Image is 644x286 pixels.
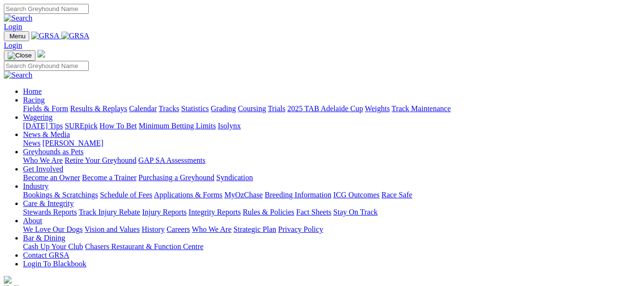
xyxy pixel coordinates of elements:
[23,217,42,225] a: About
[23,122,63,130] a: [DATE] Tips
[181,104,209,113] a: Statistics
[224,191,263,199] a: MyOzChase
[234,225,276,233] a: Strategic Plan
[4,23,22,31] a: Login
[10,33,25,40] span: Menu
[23,208,77,216] a: Stewards Reports
[268,104,285,113] a: Trials
[365,104,390,113] a: Weights
[85,242,203,251] a: Chasers Restaurant & Function Centre
[84,225,140,233] a: Vision and Values
[129,104,157,113] a: Calendar
[4,14,33,23] img: Search
[23,199,74,207] a: Care & Integrity
[23,96,45,104] a: Racing
[61,32,90,40] img: GRSA
[154,191,222,199] a: Applications & Forms
[265,191,331,199] a: Breeding Information
[4,61,89,71] input: Search
[23,260,86,268] a: Login To Blackbook
[4,276,12,284] img: logo-grsa-white.png
[296,208,331,216] a: Fact Sheets
[65,156,137,164] a: Retire Your Greyhound
[23,173,80,182] a: Become an Owner
[23,139,640,148] div: News & Media
[23,130,70,138] a: News & Media
[141,225,164,233] a: History
[333,191,379,199] a: ICG Outcomes
[23,87,42,95] a: Home
[4,41,22,49] a: Login
[100,122,137,130] a: How To Bet
[82,173,137,182] a: Become a Trainer
[23,104,640,113] div: Racing
[23,208,640,217] div: Care & Integrity
[23,104,68,113] a: Fields & Form
[23,242,640,251] div: Bar & Dining
[42,139,103,147] a: [PERSON_NAME]
[139,173,214,182] a: Purchasing a Greyhound
[4,31,29,41] button: Toggle navigation
[159,104,179,113] a: Tracks
[23,156,640,165] div: Greyhounds as Pets
[392,104,451,113] a: Track Maintenance
[381,191,412,199] a: Race Safe
[23,242,83,251] a: Cash Up Your Club
[216,173,253,182] a: Syndication
[31,32,59,40] img: GRSA
[37,50,45,57] img: logo-grsa-white.png
[8,52,32,59] img: Close
[23,251,69,259] a: Contact GRSA
[142,208,187,216] a: Injury Reports
[23,139,40,147] a: News
[278,225,323,233] a: Privacy Policy
[211,104,236,113] a: Grading
[23,113,53,121] a: Wagering
[23,165,63,173] a: Get Involved
[4,71,33,80] img: Search
[333,208,377,216] a: Stay On Track
[23,234,65,242] a: Bar & Dining
[4,4,89,14] input: Search
[166,225,190,233] a: Careers
[218,122,241,130] a: Isolynx
[23,148,83,156] a: Greyhounds as Pets
[23,225,82,233] a: We Love Our Dogs
[4,50,35,61] button: Toggle navigation
[192,225,232,233] a: Who We Are
[238,104,266,113] a: Coursing
[23,182,48,190] a: Industry
[23,191,640,199] div: Industry
[65,122,97,130] a: SUREpick
[23,156,63,164] a: Who We Are
[100,191,152,199] a: Schedule of Fees
[287,104,363,113] a: 2025 TAB Adelaide Cup
[243,208,294,216] a: Rules & Policies
[23,173,640,182] div: Get Involved
[79,208,140,216] a: Track Injury Rebate
[23,122,640,130] div: Wagering
[70,104,127,113] a: Results & Replays
[139,122,216,130] a: Minimum Betting Limits
[23,225,640,234] div: About
[23,191,98,199] a: Bookings & Scratchings
[139,156,206,164] a: GAP SA Assessments
[188,208,241,216] a: Integrity Reports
